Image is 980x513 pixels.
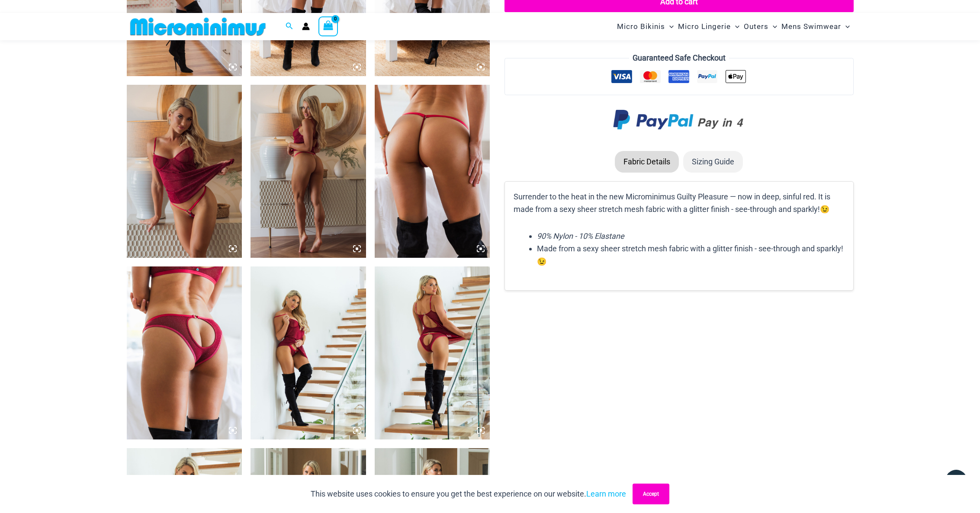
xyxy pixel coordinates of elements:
a: OutersMenu ToggleMenu Toggle [742,16,779,38]
p: This website uses cookies to ensure you get the best experience on our website. [311,487,626,500]
span: Micro Lingerie [678,16,731,38]
button: Accept [633,484,669,504]
span: Menu Toggle [768,16,777,38]
a: Micro BikinisMenu ToggleMenu Toggle [615,16,676,38]
span: 😉 [537,257,546,266]
span: Micro Bikinis [617,16,665,38]
span: Menu Toggle [665,16,674,38]
p: Surrender to the heat in the new Microminimus Guilty Pleasure — now in deep, sinful red. It is ma... [514,190,844,216]
img: Guilty Pleasures Red 1260 Slip 689 Micro [251,85,366,258]
a: Mens SwimwearMenu ToggleMenu Toggle [779,16,852,38]
span: Menu Toggle [731,16,739,38]
li: Made from a sexy sheer stretch mesh fabric with a glitter finish - see-through and sparkly! [537,242,844,268]
span: Menu Toggle [841,16,850,38]
a: View Shopping Cart, empty [318,16,338,36]
img: Guilty Pleasures Red 1260 Slip 6045 Thong [375,266,490,439]
img: Guilty Pleasures Red 689 Micro [375,85,490,258]
a: Learn more [586,489,626,498]
em: 90% Nylon - 10% Elastane [537,231,624,240]
img: Guilty Pleasures Red 1260 Slip 689 Micro [127,85,242,258]
a: Search icon link [286,21,293,32]
nav: Site Navigation [614,14,854,39]
li: Fabric Details [615,151,679,173]
legend: Guaranteed Safe Checkout [629,51,729,64]
span: Outers [744,16,768,38]
img: MM SHOP LOGO FLAT [127,17,269,36]
a: Micro LingerieMenu ToggleMenu Toggle [676,16,742,38]
img: Guilty Pleasures Red 1260 Slip 6045 Thong [251,266,366,439]
img: Guilty Pleasures Red 6045 Thong [127,266,242,439]
li: Sizing Guide [683,151,743,173]
span: Mens Swimwear [781,16,841,38]
a: Account icon link [302,22,310,30]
